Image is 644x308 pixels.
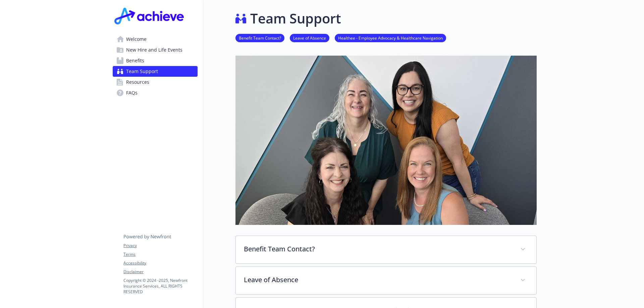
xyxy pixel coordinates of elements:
[235,35,284,41] a: Benefit Team Contact?
[113,77,198,87] a: Resources
[126,34,147,45] span: Welcome
[335,35,446,41] a: Healthee - Employee Advocacy & Healthcare Navigation
[123,269,197,275] a: Disclaimer
[123,251,197,257] a: Terms
[126,66,158,77] span: Team Support
[244,244,512,254] p: Benefit Team Contact?
[244,275,512,285] p: Leave of Absence
[235,56,537,225] img: team support page banner
[236,236,536,263] div: Benefit Team Contact?
[126,87,138,98] span: FAQs
[290,35,329,41] a: Leave of Absence
[123,243,197,249] a: Privacy
[113,45,198,55] a: New Hire and Life Events
[126,45,182,55] span: New Hire and Life Events
[250,8,341,28] h1: Team Support
[113,34,198,45] a: Welcome
[113,66,198,77] a: Team Support
[126,55,144,66] span: Benefits
[236,267,536,294] div: Leave of Absence
[113,55,198,66] a: Benefits
[126,77,149,87] span: Resources
[113,87,198,98] a: FAQs
[123,260,197,266] a: Accessibility
[123,278,197,295] p: Copyright © 2024 - 2025 , Newfront Insurance Services, ALL RIGHTS RESERVED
